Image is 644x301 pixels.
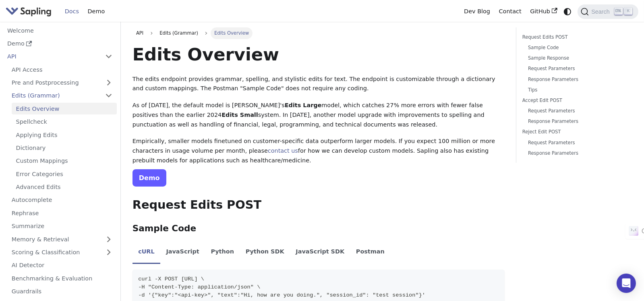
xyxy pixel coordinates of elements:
[6,6,52,17] img: Sapling.ai
[522,128,630,136] a: Reject Edit POST
[136,30,143,36] span: API
[528,149,627,157] a: Response Parameters
[528,107,627,115] a: Request Parameters
[133,169,166,187] a: Demo
[133,75,505,94] p: The edits endpoint provides grammar, spelling, and stylistic edits for text. The endpoint is cust...
[12,168,117,180] a: Error Categories
[6,6,54,17] a: Sapling.ai
[12,155,117,167] a: Custom Mappings
[7,233,117,245] a: Memory & Retrieval
[7,247,117,258] a: Scoring & Classification
[7,259,117,271] a: AI Detector
[528,118,627,125] a: Response Parameters
[12,181,117,193] a: Advanced Edits
[12,142,117,154] a: Dictionary
[60,5,83,18] a: Docs
[240,241,290,264] li: Python SDK
[7,207,117,219] a: Rephrase
[138,276,204,282] span: curl -X POST [URL] \
[528,65,627,73] a: Request Parameters
[133,27,505,39] nav: Breadcrumbs
[522,97,630,104] a: Accept Edit POST
[222,112,258,118] strong: Edits Small
[138,292,425,298] span: -d '{"key":"<api-key>", "text":"Hi, how are you doing.", "session_id": "test session"}'
[138,284,260,290] span: -H "Content-Type: application/json" \
[460,5,494,18] a: Dev Blog
[7,194,117,206] a: Autocomplete
[589,8,615,15] span: Search
[290,241,350,264] li: JavaScript SDK
[133,198,505,212] h2: Request Edits POST
[7,220,117,232] a: Summarize
[3,38,117,50] a: Demo
[133,44,505,65] h1: Edits Overview
[7,286,117,297] a: Guardrails
[133,27,147,39] a: API
[12,103,117,114] a: Edits Overview
[528,139,627,147] a: Request Parameters
[350,241,391,264] li: Postman
[133,137,505,165] p: Empirically, smaller models finetuned on customer-specific data outperform larger models. If you ...
[7,90,117,102] a: Edits (Grammar)
[7,64,117,75] a: API Access
[528,44,627,52] a: Sample Code
[12,116,117,128] a: Spellcheck
[7,77,117,89] a: Pre and Postprocessing
[617,274,636,293] div: Open Intercom Messenger
[7,272,117,284] a: Benchmarking & Evaluation
[133,241,160,264] li: cURL
[578,4,638,19] button: Search (Ctrl+K)
[562,6,574,17] button: Switch between dark and light mode (currently system mode)
[211,27,253,39] span: Edits Overview
[12,129,117,141] a: Applying Edits
[528,54,627,62] a: Sample Response
[3,25,117,36] a: Welcome
[522,33,630,41] a: Request Edits POST
[528,86,627,94] a: Tips
[3,51,101,62] a: API
[268,147,298,154] a: contact us
[101,51,117,62] button: Collapse sidebar category 'API'
[160,241,205,264] li: JavaScript
[285,102,322,108] strong: Edits Large
[205,241,240,264] li: Python
[133,223,505,234] h3: Sample Code
[624,8,632,15] kbd: K
[526,5,561,18] a: GitHub
[83,5,109,18] a: Demo
[133,101,505,129] p: As of [DATE], the default model is [PERSON_NAME]'s model, which catches 27% more errors with fewe...
[156,27,202,39] span: Edits (Grammar)
[495,5,526,18] a: Contact
[528,76,627,83] a: Response Parameters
